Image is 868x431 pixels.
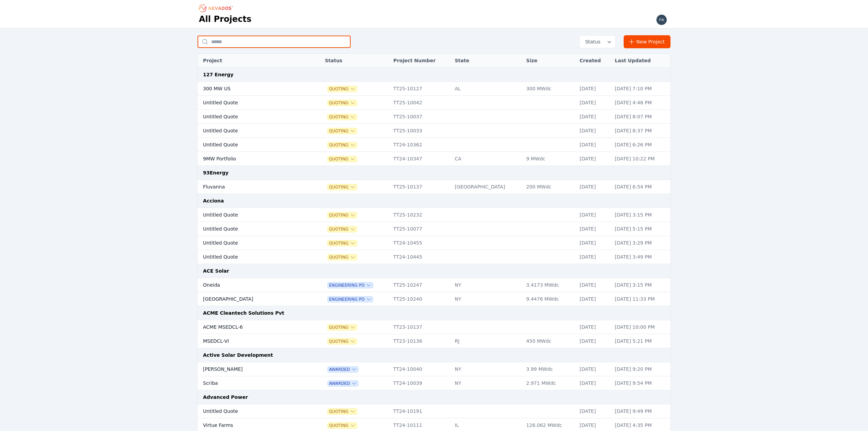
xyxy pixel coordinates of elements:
nav: Breadcrumb [199,3,235,14]
td: 2.971 MWdc [523,376,576,390]
td: [GEOGRAPHIC_DATA] [451,180,523,194]
td: TT24-10445 [390,250,451,264]
td: [DATE] [576,376,611,390]
button: Quoting [328,100,357,106]
td: Untitled Quote [198,236,304,250]
tr: Untitled QuoteQuotingTT24-10445[DATE][DATE] 3:49 PM [198,250,670,264]
td: [DATE] [576,110,611,124]
td: [DATE] [576,404,611,418]
td: TT25-10127 [390,82,451,96]
td: [DATE] 11:33 PM [611,292,670,306]
td: CA [451,152,523,166]
button: Quoting [328,226,357,232]
td: TT23-10137 [390,320,451,334]
span: Engineering PO [328,283,373,288]
td: TT24-10455 [390,236,451,250]
button: Awarded [328,381,358,386]
td: Fluvanna [198,180,304,194]
button: Quoting [328,128,357,134]
td: [DATE] 10:00 PM [611,320,670,334]
td: [DATE] 7:10 PM [611,82,670,96]
td: [DATE] [576,222,611,236]
button: Quoting [328,142,357,148]
td: Scriba [198,376,304,390]
td: NY [451,376,523,390]
td: MSEDCL-VI [198,334,304,348]
tr: Untitled QuoteQuotingTT24-10191[DATE][DATE] 9:49 PM [198,404,670,418]
span: Quoting [328,86,357,92]
td: 9.4476 MWdc [523,292,576,306]
button: Quoting [328,325,357,330]
td: NY [451,292,523,306]
tr: Untitled QuoteQuotingTT25-10077[DATE][DATE] 5:15 PM [198,222,670,236]
td: TT24-10362 [390,138,451,152]
td: [DATE] 3:49 PM [611,250,670,264]
button: Quoting [328,339,357,344]
th: Project [198,54,304,68]
td: [DATE] [576,124,611,138]
td: [DATE] 9:54 PM [611,376,670,390]
td: [DATE] 6:26 PM [611,138,670,152]
th: Last Updated [611,54,670,68]
button: Status [580,36,615,48]
td: [DATE] [576,320,611,334]
td: TT25-10077 [390,222,451,236]
td: Active Solar Development [198,348,670,362]
td: [DATE] 8:07 PM [611,110,670,124]
td: [DATE] 5:15 PM [611,222,670,236]
span: Quoting [328,240,357,246]
td: 93Energy [198,166,670,180]
tr: ACME MSEDCL-6QuotingTT23-10137[DATE][DATE] 10:00 PM [198,320,670,334]
td: 9 MWdc [523,152,576,166]
td: [DATE] [576,362,611,376]
td: 9MW Portfolio [198,152,304,166]
td: [GEOGRAPHIC_DATA] [198,292,304,306]
td: [DATE] [576,152,611,166]
tr: 300 MW USQuotingTT25-10127AL300 MWdc[DATE][DATE] 7:10 PM [198,82,670,96]
td: [DATE] 3:15 PM [611,278,670,292]
tr: Untitled QuoteQuotingTT25-10033[DATE][DATE] 8:37 PM [198,124,670,138]
button: Quoting [328,409,357,414]
th: Size [523,54,576,68]
th: Created [576,54,611,68]
tr: ScribaAwardedTT24-10039NY2.971 MWdc[DATE][DATE] 9:54 PM [198,376,670,390]
td: [DATE] 8:37 PM [611,124,670,138]
td: TT25-10037 [390,110,451,124]
span: Quoting [328,184,357,190]
td: TT24-10191 [390,404,451,418]
td: [DATE] 9:20 PM [611,362,670,376]
th: Status [322,54,390,68]
td: RJ [451,334,523,348]
td: [DATE] [576,208,611,222]
td: [DATE] [576,138,611,152]
tr: Untitled QuoteQuotingTT24-10362[DATE][DATE] 6:26 PM [198,138,670,152]
td: TT25-10247 [390,278,451,292]
td: TT23-10136 [390,334,451,348]
td: ACME Cleantech Solutions Pvt [198,306,670,320]
button: Quoting [328,156,357,162]
td: [DATE] [576,292,611,306]
a: New Project [624,35,670,48]
td: Untitled Quote [198,250,304,264]
td: [DATE] [576,250,611,264]
span: Quoting [328,423,357,428]
td: [DATE] [576,82,611,96]
tr: [GEOGRAPHIC_DATA]Engineering POTT25-10240NY9.4476 MWdc[DATE][DATE] 11:33 PM [198,292,670,306]
tr: [PERSON_NAME]AwardedTT24-10040NY3.99 MWdc[DATE][DATE] 9:20 PM [198,362,670,376]
td: 300 MWdc [523,82,576,96]
button: Quoting [328,212,357,218]
tr: Untitled QuoteQuotingTT25-10042[DATE][DATE] 4:48 PM [198,96,670,110]
button: Quoting [328,254,357,260]
td: TT24-10347 [390,152,451,166]
td: Untitled Quote [198,222,304,236]
td: [DATE] 5:21 PM [611,334,670,348]
td: TT25-10137 [390,180,451,194]
span: Engineering PO [328,297,373,302]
